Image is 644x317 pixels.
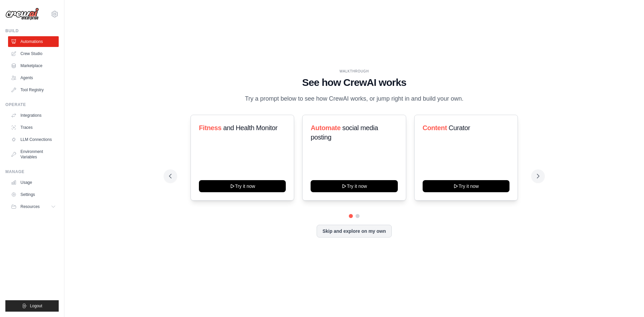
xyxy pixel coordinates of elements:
a: Agents [8,72,59,83]
div: Build [5,28,59,34]
div: WALKTHROUGH [169,69,539,74]
a: Traces [8,122,59,133]
a: Marketplace [8,60,59,71]
span: social media posting [311,124,378,141]
button: Logout [5,300,59,312]
span: Curator [449,124,470,131]
button: Resources [8,201,59,212]
a: Settings [8,189,59,200]
a: LLM Connections [8,134,59,145]
button: Skip and explore on my own [317,225,391,237]
div: Operate [5,102,59,107]
h1: See how CrewAI works [169,76,539,89]
span: Fitness [199,124,221,131]
a: Automations [8,36,59,47]
p: Try a prompt below to see how CrewAI works, or jump right in and build your own. [241,94,467,104]
span: Logout [30,303,42,309]
a: Usage [8,177,59,188]
span: and Health Monitor [223,124,277,131]
a: Tool Registry [8,85,59,95]
button: Try it now [423,180,509,192]
span: Resources [20,204,40,209]
span: Content [423,124,447,131]
a: Integrations [8,110,59,121]
a: Crew Studio [8,48,59,59]
img: Logo [5,8,39,20]
span: Automate [311,124,340,131]
a: Environment Variables [8,146,59,162]
div: Manage [5,169,59,174]
button: Try it now [311,180,397,192]
button: Try it now [199,180,286,192]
